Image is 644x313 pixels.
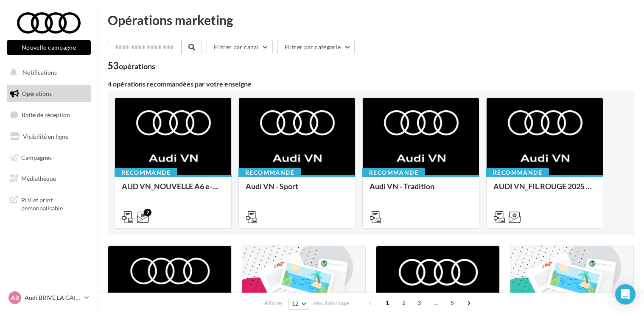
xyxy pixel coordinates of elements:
span: 12 [292,300,299,307]
a: PLV et print personnalisable [5,191,92,216]
a: Opérations [5,85,92,103]
button: Filtrer par canal [207,40,273,54]
span: Médiathèque [21,175,56,182]
p: Audi BRIVE LA GAILLARDE [25,293,81,302]
button: Nouvelle campagne [7,40,91,55]
a: Campagnes [5,149,92,167]
div: Audi VN - Tradition [370,182,472,199]
span: 5 [445,296,459,310]
div: Audi VN - Sport [246,182,348,199]
button: Filtrer par catégorie [277,40,355,54]
div: Recommandé [362,168,425,177]
div: 53 [108,61,155,70]
a: AB Audi BRIVE LA GAILLARDE [7,290,91,306]
span: Campagnes [21,154,52,161]
a: Boîte de réception [5,106,92,124]
span: Opérations [22,90,52,97]
span: ... [429,296,442,310]
div: 2 [144,209,151,216]
span: Boîte de réception [22,111,70,118]
span: 1 [381,296,394,310]
div: Recommandé [115,168,177,177]
a: Visibilité en ligne [5,128,92,145]
div: opérations [119,62,155,70]
button: Notifications [5,64,89,81]
div: Open Intercom Messenger [615,284,636,305]
div: Recommandé [486,168,549,177]
span: PLV et print personnalisable [21,194,87,212]
span: Visibilité en ligne [23,133,68,140]
span: AB [11,293,19,302]
span: 3 [412,296,426,310]
span: résultats/page [314,299,349,307]
div: Opérations marketing [108,14,634,26]
span: Notifications [22,69,57,76]
span: 2 [397,296,411,310]
span: Afficher [264,299,283,307]
a: Médiathèque [5,170,92,187]
button: 12 [288,298,310,310]
div: AUD VN_NOUVELLE A6 e-tron [122,182,224,199]
div: Recommandé [238,168,301,177]
div: 4 opérations recommandées par votre enseigne [108,81,634,87]
div: AUDI VN_FIL ROUGE 2025 - A1, Q2, Q3, Q5 et Q4 e-tron [493,182,596,199]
